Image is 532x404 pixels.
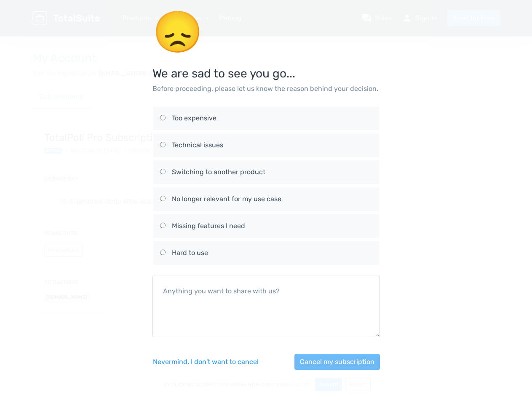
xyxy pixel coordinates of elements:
label: No longer relevant for my use case [160,187,372,211]
button: Nevermind, I don't want to cancel [152,354,259,370]
input: Technical issues Technical issues [160,142,166,147]
input: Missing features I need Missing features I need [160,223,166,228]
label: Missing features I need [160,214,372,238]
input: No longer relevant for my use case No longer relevant for my use case [160,196,166,201]
input: Switching to another product Switching to another product [160,169,166,174]
label: Switching to another product [160,160,372,184]
label: Technical issues [160,133,372,157]
h3: We are sad to see you go... [152,10,380,80]
div: No longer relevant for my use case [172,194,372,204]
div: Hard to use [172,248,372,258]
p: Before proceeding, please let us know the reason behind your decision. [152,84,380,94]
input: Hard to use Hard to use [160,250,166,255]
div: Technical issues [172,140,372,150]
div: Switching to another product [172,167,372,177]
div: Missing features I need [172,221,372,231]
label: Too expensive [160,106,372,130]
span: 😞 [152,8,203,56]
div: Too expensive [172,113,372,123]
label: Hard to use [160,241,372,265]
button: Cancel my subscription [294,354,380,370]
input: Too expensive Too expensive [160,115,166,120]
